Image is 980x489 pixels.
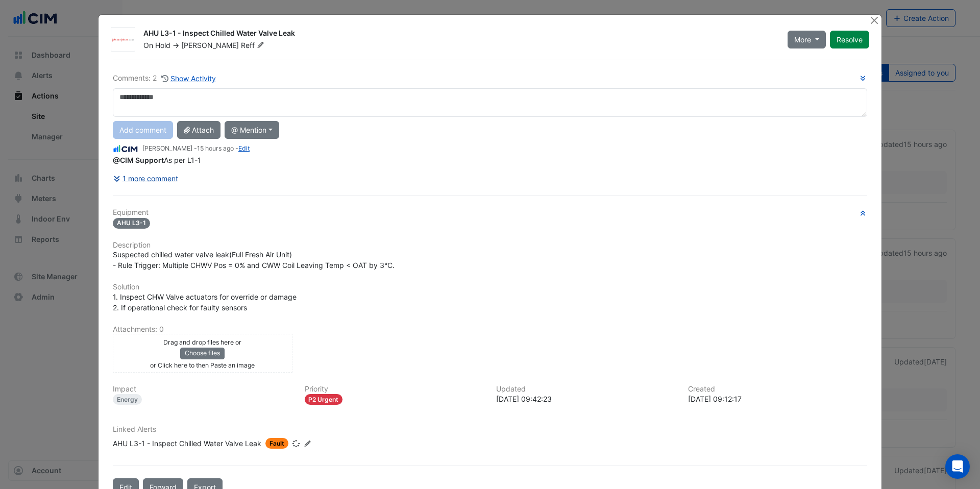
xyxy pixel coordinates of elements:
[197,144,234,152] span: 2025-09-04 09:42:23
[113,394,142,405] div: Energy
[150,361,255,369] small: or Click here to then Paste an image
[265,438,288,449] span: Fault
[181,41,239,50] span: [PERSON_NAME]
[113,283,867,291] h6: Solution
[161,72,216,84] button: Show Activity
[788,31,826,48] button: More
[113,385,292,394] h6: Impact
[143,41,170,50] span: On Hold
[688,394,868,404] div: [DATE] 09:12:17
[113,425,867,434] h6: Linked Alerts
[305,385,484,394] h6: Priority
[111,35,135,45] img: JnJ Vision Care
[830,31,869,48] button: Resolve
[142,144,250,153] small: [PERSON_NAME] - -
[869,15,879,26] button: Close
[113,292,297,312] span: 1. Inspect CHW Valve actuators for override or damage 2. If operational check for faulty sensors
[496,394,676,404] div: [DATE] 09:42:23
[143,28,775,40] div: AHU L3-1 - Inspect Chilled Water Valve Leak
[180,348,225,359] button: Choose files
[794,34,811,45] span: More
[173,41,179,50] span: ->
[113,438,261,449] div: AHU L3-1 - Inspect Chilled Water Valve Leak
[113,241,867,250] h6: Description
[113,325,867,334] h6: Attachments: 0
[113,156,201,164] span: As per L1-1
[113,169,179,187] button: 1 more comment
[305,394,343,405] div: P2 Urgent
[688,385,868,394] h6: Created
[163,338,241,346] small: Drag and drop files here or
[177,121,220,139] button: Attach
[945,454,970,479] div: Open Intercom Messenger
[113,218,150,229] span: AHU L3-1
[238,144,250,152] a: Edit
[496,385,676,394] h6: Updated
[113,72,216,84] div: Comments: 2
[113,156,164,164] span: support@cim.io [CIM]
[113,143,138,155] img: CIM
[113,250,395,270] span: Suspected chilled water valve leak(Full Fresh Air Unit) - Rule Trigger: Multiple CHWV Pos = 0% an...
[225,121,279,139] button: @ Mention
[241,40,266,51] span: Reff
[304,440,311,448] fa-icon: Edit Linked Alerts
[113,208,867,217] h6: Equipment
